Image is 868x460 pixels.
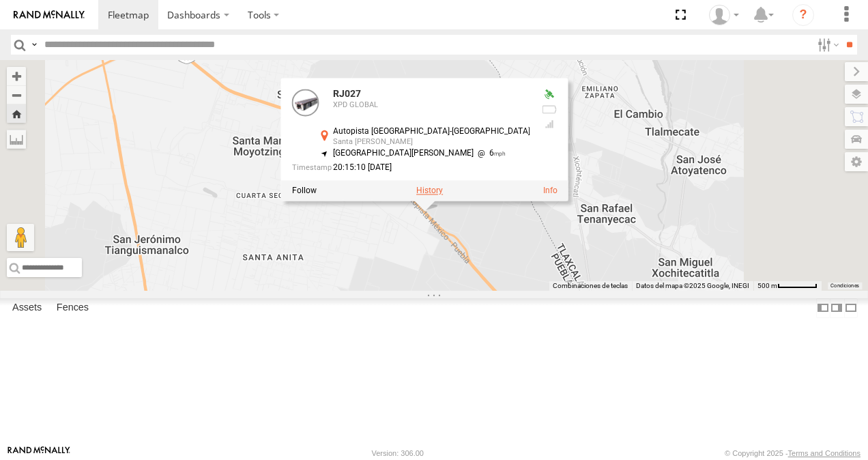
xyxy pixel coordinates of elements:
[541,119,558,130] div: Last Event GSM Signal Strength
[292,186,317,196] label: Realtime tracking of Asset
[704,5,744,25] div: XPD GLOBAL
[333,89,530,100] div: RJ027
[812,35,841,55] label: Search Filter Options
[830,298,843,318] label: Dock Summary Table to the Right
[845,152,868,171] label: Map Settings
[7,130,26,149] label: Measure
[474,148,506,158] span: 6
[29,35,40,55] label: Search Query
[7,104,26,123] button: Zoom Home
[788,449,860,457] a: Terms and Conditions
[8,446,70,460] a: Visit our Website
[416,186,443,196] label: View Asset History
[7,224,34,251] button: Arrastra el hombrecito naranja al mapa para abrir Street View
[333,138,530,146] div: Santa [PERSON_NAME]
[14,10,85,20] img: rand-logo.svg
[5,298,48,317] label: Assets
[636,282,749,289] span: Datos del mapa ©2025 Google, INEGI
[830,283,859,289] a: Condiciones (se abre en una nueva pestaña)
[753,281,822,291] button: Escala del mapa: 500 m por 55 píxeles
[816,298,830,318] label: Dock Summary Table to the Left
[333,148,474,158] span: [GEOGRAPHIC_DATA][PERSON_NAME]
[541,89,558,100] div: Valid GPS Fix
[333,102,530,110] div: XPD GLOBAL
[792,4,814,26] i: ?
[541,104,558,115] div: No battery health information received from this device.
[50,298,96,317] label: Fences
[844,298,858,318] label: Hide Summary Table
[543,186,558,196] a: View Asset Details
[553,281,628,291] button: Combinaciones de teclas
[372,449,424,457] div: Version: 306.00
[725,449,860,457] div: © Copyright 2025 -
[333,128,530,136] div: Autopista [GEOGRAPHIC_DATA]-[GEOGRAPHIC_DATA]
[292,164,530,173] div: Date/time of location update
[757,282,777,289] span: 500 m
[7,67,26,85] button: Zoom in
[7,85,26,104] button: Zoom out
